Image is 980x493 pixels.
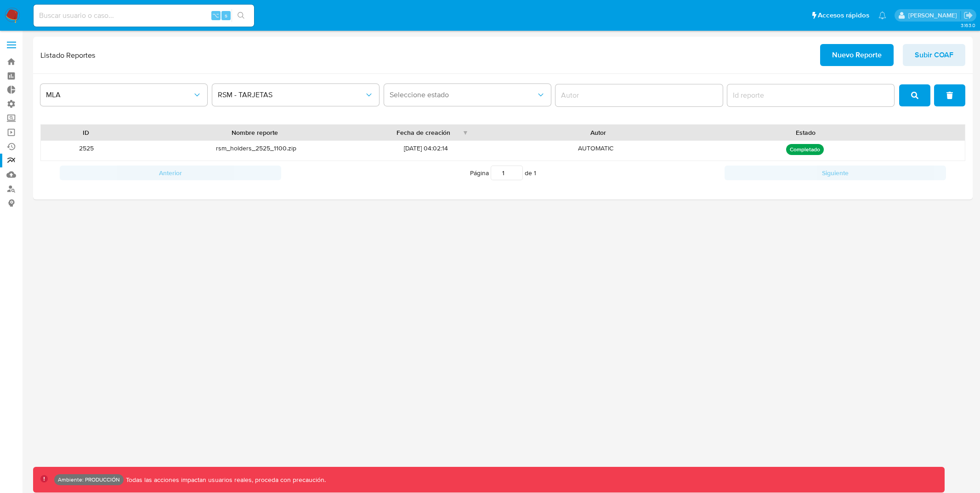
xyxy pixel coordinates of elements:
p: Todas las acciones impactan usuarios reales, proceda con precaución. [124,476,326,484]
p: ramiro.carbonell@mercadolibre.com.co [908,11,960,20]
a: Notificaciones [878,11,886,19]
span: s [225,11,227,20]
button: search-icon [232,9,250,22]
p: Ambiente: PRODUCCIÓN [58,478,120,482]
a: Salir [963,11,973,20]
span: ⌥ [212,11,219,20]
input: Buscar usuario o caso... [34,10,254,22]
span: Accesos rápidos [818,11,869,20]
